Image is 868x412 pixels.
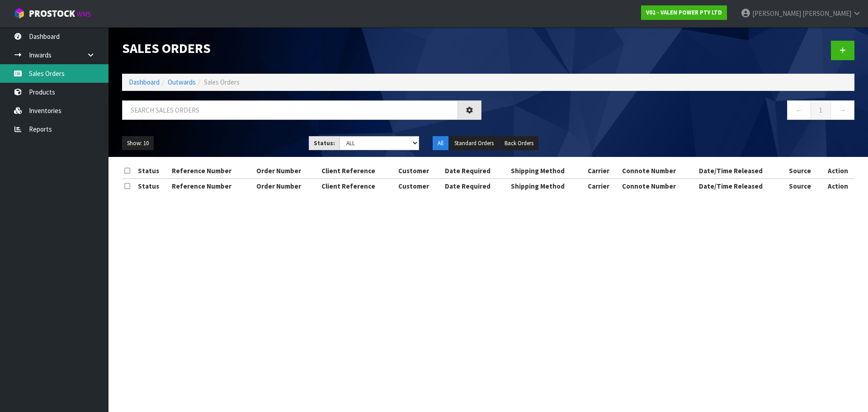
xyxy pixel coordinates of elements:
th: Action [821,164,854,178]
nav: Page navigation [495,100,854,123]
button: Back Orders [500,136,538,151]
th: Client Reference [319,179,396,193]
span: [PERSON_NAME] [802,9,851,18]
strong: Status: [314,139,335,147]
strong: V02 - VALEN POWER PTY LTD [646,9,722,16]
th: Reference Number [170,179,254,193]
button: Show: 10 [122,136,154,151]
span: Sales Orders [204,78,240,86]
th: Connote Number [620,164,697,178]
th: Shipping Method [509,179,585,193]
th: Reference Number [170,164,254,178]
a: Dashboard [129,78,160,86]
th: Carrier [585,164,620,178]
a: → [830,100,854,120]
button: All [433,136,448,151]
th: Carrier [585,179,620,193]
a: ← [787,100,811,120]
img: cube-alt.png [14,8,25,19]
th: Connote Number [620,179,697,193]
span: ProStock [29,8,75,19]
th: Customer [396,164,443,178]
th: Client Reference [319,164,396,178]
th: Shipping Method [509,164,585,178]
th: Order Number [254,179,319,193]
a: 1 [811,100,831,120]
span: [PERSON_NAME] [752,9,801,18]
th: Status [136,164,170,178]
th: Date Required [443,179,509,193]
a: Outwards [168,78,196,86]
th: Date/Time Released [697,179,787,193]
th: Source [787,179,822,193]
th: Customer [396,179,443,193]
th: Status [136,179,170,193]
input: Search sales orders [122,100,458,120]
th: Order Number [254,164,319,178]
th: Source [787,164,822,178]
button: Standard Orders [449,136,499,151]
h1: Sales Orders [122,41,481,56]
small: WMS [77,10,91,19]
th: Action [821,179,854,193]
th: Date Required [443,164,509,178]
th: Date/Time Released [697,164,787,178]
